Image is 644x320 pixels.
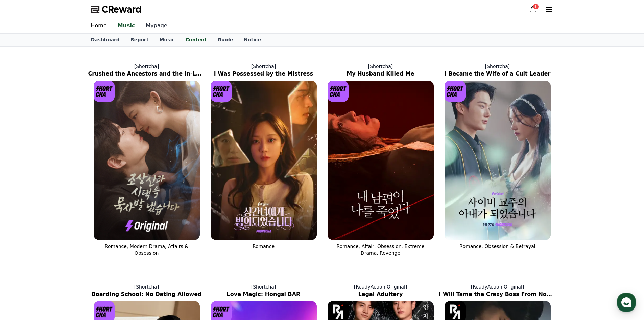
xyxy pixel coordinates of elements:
span: Home [17,225,29,230]
a: [Shortcha] I Was Possessed by the Mistress I Was Possessed by the Mistress [object Object] Logo R... [205,58,322,262]
a: Content [183,34,210,46]
p: [Shortcha] [322,63,439,70]
p: [ReadyAction Original] [439,283,556,290]
a: Guide [212,34,238,46]
a: Music [116,19,137,33]
h2: I Became the Wife of a Cult Leader [439,70,556,78]
p: [Shortcha] [205,63,322,70]
a: Report [125,34,154,46]
h2: Legal Adultery [322,290,439,298]
img: Crushed the Ancestors and the In-Laws [94,81,200,240]
a: Notice [238,34,266,46]
a: [Shortcha] My Husband Killed Me My Husband Killed Me [object Object] Logo Romance, Affair, Obsess... [322,58,439,262]
img: [object Object] Logo [445,81,466,102]
a: Settings [87,215,130,232]
img: [object Object] Logo [94,81,115,102]
h2: Love Magic: Hongsi BAR [205,290,322,298]
h2: I Was Possessed by the Mistress [205,70,322,78]
p: [Shortcha] [439,63,556,70]
img: I Became the Wife of a Cult Leader [445,81,551,240]
span: Romance, Obsession & Betrayal [459,243,535,249]
a: CReward [91,4,142,15]
img: [object Object] Logo [328,81,349,102]
a: Music [154,34,180,46]
a: Mypage [141,19,173,33]
a: [Shortcha] Crushed the Ancestors and the In-Laws Crushed the Ancestors and the In-Laws [object Ob... [88,58,205,262]
a: [Shortcha] I Became the Wife of a Cult Leader I Became the Wife of a Cult Leader [object Object] ... [439,58,556,262]
div: 1 [533,4,539,9]
img: [object Object] Logo [211,81,232,102]
span: Romance, Affair, Obsession, Extreme Drama, Revenge [337,243,425,256]
p: [Shortcha] [205,283,322,290]
p: [ReadyAction Original] [322,283,439,290]
h2: Crushed the Ancestors and the In-Laws [88,70,205,78]
img: My Husband Killed Me [328,81,434,240]
h2: I Will Tame the Crazy Boss From Now On [439,290,556,298]
a: Home [86,19,112,33]
span: Messages [56,225,76,231]
img: I Was Possessed by the Mistress [211,81,317,240]
a: Messages [45,215,87,232]
p: [Shortcha] [88,283,205,290]
a: 1 [529,5,537,14]
p: [Shortcha] [88,63,205,70]
a: Home [2,215,45,232]
span: Romance [253,243,275,249]
h2: My Husband Killed Me [322,70,439,78]
span: Settings [100,225,117,230]
a: Dashboard [86,34,125,46]
span: Romance, Modern Drama, Affairs & Obsession [105,243,188,256]
h2: Boarding School: No Dating Allowed [88,290,205,298]
span: CReward [102,4,142,15]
